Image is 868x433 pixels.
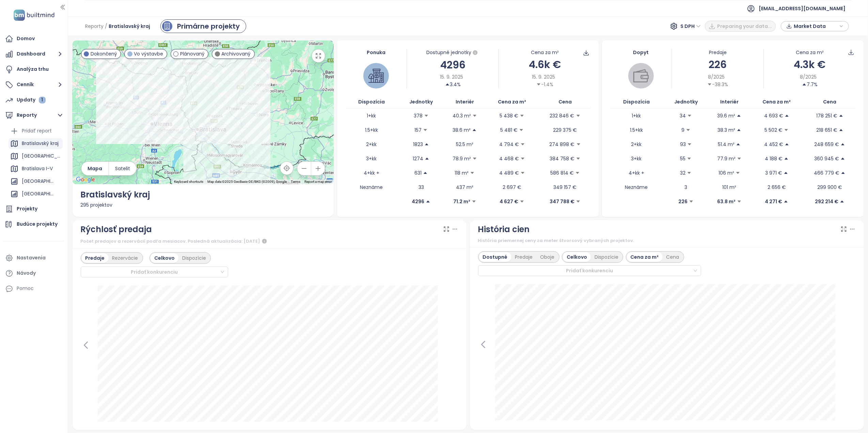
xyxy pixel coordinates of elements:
[536,82,541,87] span: caret-down
[423,128,428,132] span: caret-down
[499,169,519,177] p: 4 489 €
[413,155,423,162] p: 1274
[81,237,458,245] div: Počet predajov a rezervácií podľa mesiacov. Posledná aktualizácia: [DATE]
[9,163,63,174] div: Bratislava I-V
[536,81,553,88] div: -1.4%
[717,155,736,162] p: 77.9 m²
[717,126,735,134] p: 38.3 m²
[840,156,845,161] span: caret-up
[180,50,205,58] span: Plánovaný
[479,252,511,262] div: Dostupné
[841,171,846,175] span: caret-up
[610,137,662,151] td: 2+kk
[814,155,839,162] p: 360 945 €
[722,183,736,191] p: 101 m²
[9,189,63,199] div: [GEOGRAPHIC_DATA]
[426,199,430,204] span: caret-up
[81,223,152,236] div: Rýchlosť predaja
[749,95,804,109] th: Cena za m²
[800,73,817,81] span: 8/2025
[17,96,46,104] div: Updaty
[500,198,518,205] p: 4 627 €
[686,128,691,132] span: caret-down
[160,19,246,33] a: primary
[684,183,687,191] p: 3
[663,252,683,262] div: Cena
[3,47,64,61] button: Dashboard
[174,179,203,184] button: Keyboard shortcuts
[291,180,300,183] a: Terms (opens in new tab)
[764,141,783,148] p: 4 452 €
[550,198,574,205] p: 347 788 €
[445,95,485,109] th: Interiér
[705,21,776,32] button: Preparing your data...
[736,142,741,147] span: caret-up
[423,171,428,175] span: caret-up
[85,20,104,32] span: Reporty
[815,198,838,205] p: 292 214 €
[610,49,672,56] div: Dopyt
[345,109,397,123] td: 1+kk
[412,198,424,205] p: 4296
[681,126,684,134] p: 9
[134,50,163,58] span: Vo výstavbe
[576,199,581,204] span: caret-down
[82,253,109,263] div: Predaje
[9,151,63,162] div: [GEOGRAPHIC_DATA]
[398,95,445,109] th: Jednotky
[737,113,741,118] span: caret-up
[768,183,786,191] p: 2 656 €
[687,156,692,161] span: caret-down
[455,169,469,177] p: 118 m²
[764,126,783,134] p: 5 502 €
[520,156,525,161] span: caret-down
[9,138,63,149] div: Bratislavský kraj
[424,113,429,118] span: caret-down
[707,82,712,87] span: caret-down
[472,156,477,161] span: caret-down
[532,73,555,81] span: 15. 9. 2025
[22,190,54,198] div: [GEOGRAPHIC_DATA]
[425,156,429,161] span: caret-up
[3,282,64,295] div: Pomoc
[453,155,471,162] p: 78.9 m²
[804,95,855,109] th: Cena
[3,267,64,280] a: Návody
[717,198,736,205] p: 63.8 m²
[472,128,477,132] span: caret-up
[419,183,424,191] p: 33
[17,284,34,293] div: Pomoc
[520,142,525,147] span: caret-down
[345,137,397,151] td: 2+kk
[368,68,384,83] img: house
[345,123,397,137] td: 1.5+kk
[345,151,397,166] td: 3+kk
[784,171,788,175] span: caret-up
[499,141,519,148] p: 4 794 €
[718,141,735,148] p: 51.4 m²
[784,199,788,204] span: caret-up
[719,169,734,177] p: 106 m²
[414,169,422,177] p: 631
[22,164,53,173] div: Bratislava I-V
[553,126,577,134] p: 229 375 €
[839,113,843,118] span: caret-up
[472,199,476,204] span: caret-down
[178,253,210,263] div: Dispozície
[453,198,470,205] p: 71.2 m²
[802,81,818,88] div: 7.7%
[499,155,519,162] p: 4 468 €
[610,180,662,194] td: Neznáme
[9,176,63,187] div: [GEOGRAPHIC_DATA]
[3,78,64,92] button: Cenník
[591,252,622,262] div: Dispozície
[610,123,662,137] td: 1.5+kk
[816,112,837,119] p: 178 251 €
[91,50,117,58] span: Dokončený
[550,112,574,119] p: 232 846 €
[17,205,37,213] div: Projekty
[610,109,662,123] td: 1+kk
[709,95,749,109] th: Interiér
[520,199,524,204] span: caret-down
[478,223,530,236] div: História cien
